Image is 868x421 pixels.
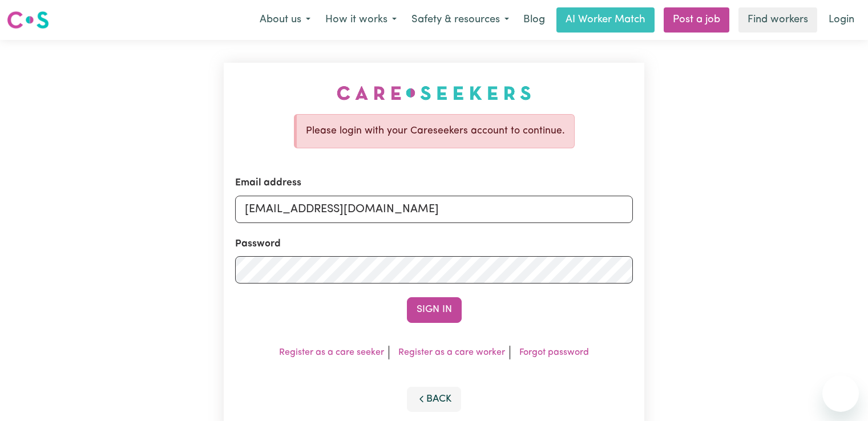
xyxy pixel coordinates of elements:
label: Email address [235,176,301,191]
a: Blog [516,7,552,33]
a: Forgot password [519,348,589,357]
a: Post a job [664,7,729,33]
label: Password [235,237,281,252]
a: Register as a care seeker [279,348,384,357]
a: Find workers [738,7,817,33]
button: Back [407,387,462,412]
a: Careseekers logo [7,7,49,33]
p: Please login with your Careseekers account to continue. [306,124,565,139]
input: Email address [235,196,633,223]
button: How it works [318,8,404,32]
a: Login [822,7,861,33]
img: Careseekers logo [7,10,49,30]
button: Safety & resources [404,8,516,32]
iframe: Button to launch messaging window [822,375,859,412]
a: AI Worker Match [556,7,655,33]
a: Register as a care worker [398,348,505,357]
button: About us [252,8,318,32]
button: Sign In [407,297,462,322]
